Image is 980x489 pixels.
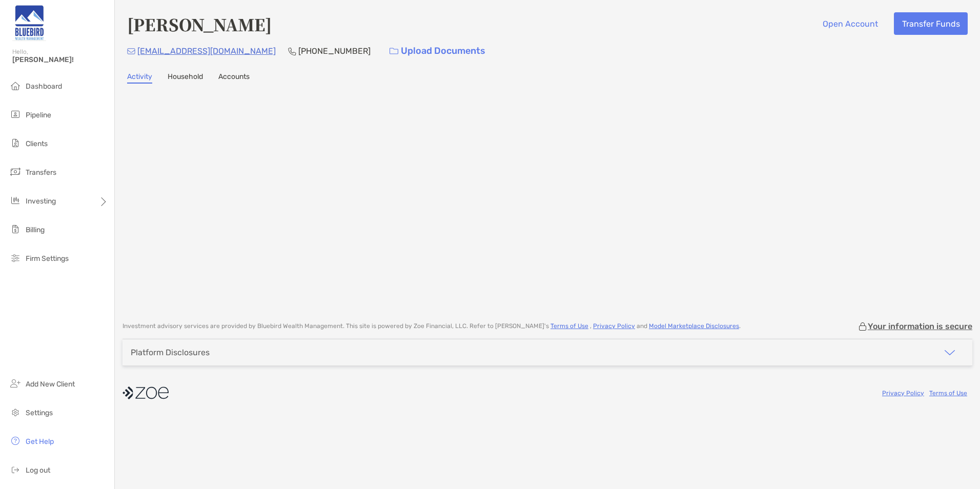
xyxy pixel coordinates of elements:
[550,322,588,330] a: Terms of Use
[9,463,22,476] img: logout icon
[9,406,22,418] img: settings icon
[26,168,56,177] span: Transfers
[593,322,635,330] a: Privacy Policy
[9,252,22,264] img: firm-settings icon
[137,45,276,57] p: [EMAIL_ADDRESS][DOMAIN_NAME]
[9,377,22,390] img: add_new_client icon
[9,194,22,207] img: investing icon
[9,137,22,149] img: clients icon
[26,82,62,91] span: Dashboard
[168,72,203,84] a: Household
[9,435,22,447] img: get-help icon
[127,72,152,84] a: Activity
[12,4,46,41] img: Zoe Logo
[929,390,967,397] a: Terms of Use
[894,12,968,35] button: Transfer Funds
[26,409,53,417] span: Settings
[127,12,272,36] h4: [PERSON_NAME]
[26,254,69,263] span: Firm Settings
[122,381,169,404] img: company logo
[298,45,371,57] p: [PHONE_NUMBER]
[390,48,398,55] img: button icon
[218,72,250,84] a: Accounts
[868,321,972,331] p: Your information is secure
[127,48,135,54] img: Email Icon
[12,55,108,64] span: [PERSON_NAME]!
[9,79,22,92] img: dashboard icon
[383,40,492,62] a: Upload Documents
[26,437,54,446] span: Get Help
[26,466,50,475] span: Log out
[131,348,210,357] div: Platform Disclosures
[9,166,22,178] img: transfers icon
[26,380,75,389] span: Add New Client
[122,322,741,330] p: Investment advisory services are provided by Bluebird Wealth Management . This site is powered by...
[882,390,924,397] a: Privacy Policy
[26,226,45,234] span: Billing
[944,347,956,359] img: icon arrow
[26,197,56,206] span: Investing
[9,108,22,120] img: pipeline icon
[26,111,51,119] span: Pipeline
[814,12,886,35] button: Open Account
[649,322,739,330] a: Model Marketplace Disclosures
[9,223,22,235] img: billing icon
[288,47,296,55] img: Phone Icon
[26,139,48,148] span: Clients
